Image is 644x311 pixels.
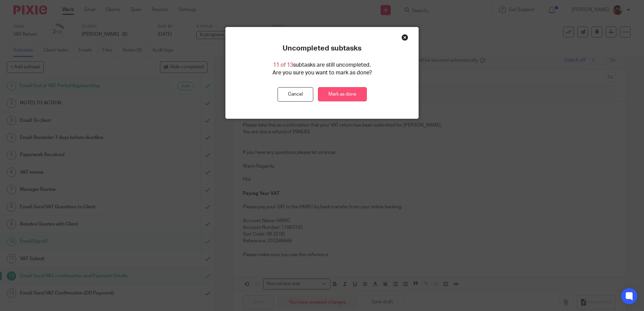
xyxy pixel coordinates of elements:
[272,69,372,77] p: Are you sure you want to mark as done?
[401,34,408,41] div: Close this dialog window
[318,87,367,102] a: Mark as done
[283,44,361,53] p: Uncompleted subtasks
[273,62,293,68] span: 11 of 13
[273,61,371,69] p: subtasks are still uncompleted.
[278,87,313,102] button: Cancel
